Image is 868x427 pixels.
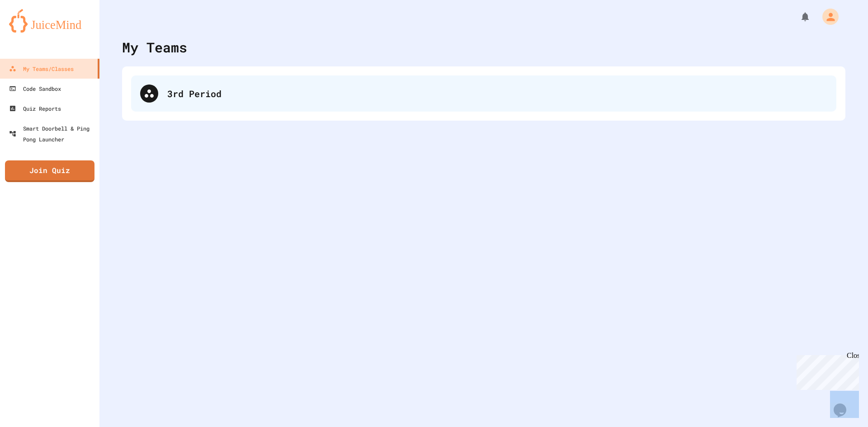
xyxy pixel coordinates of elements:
div: My Notifications [783,9,813,24]
div: 3rd Period [131,75,836,112]
div: My Teams/Classes [9,63,74,74]
div: 3rd Period [167,87,827,100]
div: Chat with us now!Close [4,4,62,57]
div: Code Sandbox [9,83,61,94]
div: My Teams [122,37,187,57]
img: logo-orange.svg [9,9,90,33]
div: Quiz Reports [9,103,61,114]
iframe: chat widget [793,352,859,390]
iframe: chat widget [830,391,859,418]
a: Join Quiz [5,160,94,182]
div: Smart Doorbell & Ping Pong Launcher [9,123,96,145]
div: My Account [813,6,841,27]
